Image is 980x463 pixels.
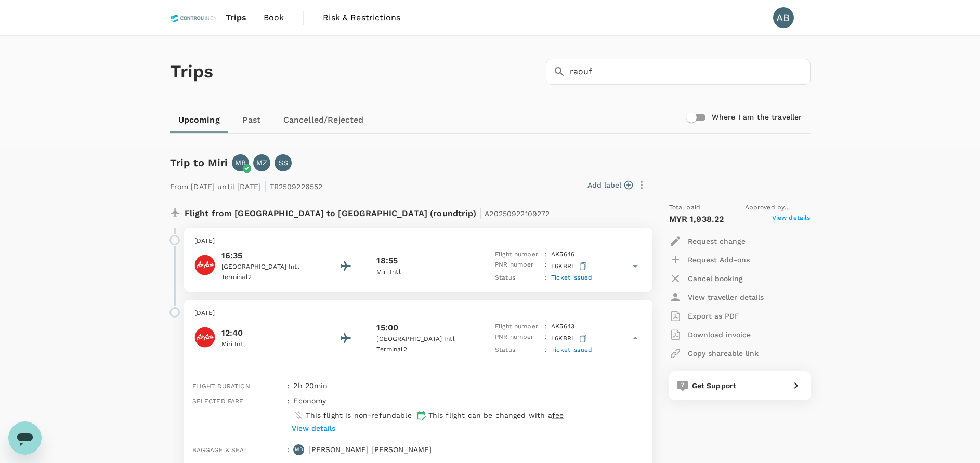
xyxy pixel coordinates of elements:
[551,346,592,353] span: Ticket issued
[376,255,398,267] p: 18:55
[194,236,642,246] p: [DATE]
[551,332,589,345] p: L6KBRL
[428,410,564,420] p: This flight can be changed with a
[545,332,547,345] p: :
[221,272,315,283] p: Terminal 2
[221,339,315,350] p: Miri Intl
[8,421,42,455] iframe: Button to launch messaging window, conversation in progress
[293,380,644,391] p: 2h 20min
[669,232,746,250] button: Request change
[669,269,743,288] button: Cancel booking
[551,260,589,273] p: L6KBRL
[692,381,737,390] span: Get Support
[221,249,315,262] p: 16:35
[306,410,411,420] p: This flight is non-refundable
[192,446,247,454] span: Baggage & seat
[545,273,547,283] p: :
[688,329,751,340] p: Download invoice
[194,308,642,319] p: [DATE]
[256,157,267,168] p: MZ
[323,11,400,24] span: Risk & Restrictions
[308,444,432,455] p: [PERSON_NAME] [PERSON_NAME]
[264,179,267,193] span: |
[235,157,246,168] p: MB
[495,273,541,283] p: Status
[669,344,759,363] button: Copy shareable link
[376,345,470,355] p: Terminal 2
[669,203,701,213] span: Total paid
[185,203,550,221] p: Flight from [GEOGRAPHIC_DATA] to [GEOGRAPHIC_DATA] (roundtrip)
[376,334,470,345] p: [GEOGRAPHIC_DATA] Intl
[669,213,724,226] p: MYR 1,938.22
[669,307,739,325] button: Export as PDF
[228,108,275,133] a: Past
[551,274,592,281] span: Ticket issued
[226,11,247,24] span: Trips
[688,236,746,246] p: Request change
[221,262,315,272] p: [GEOGRAPHIC_DATA] Intl
[295,446,303,453] p: MB
[712,112,802,123] h6: Where I am the traveller
[279,157,288,168] p: SS
[495,345,541,355] p: Status
[221,327,315,339] p: 12:40
[170,176,323,194] p: From [DATE] until [DATE] TR2509226552
[495,249,541,260] p: Flight number
[551,322,574,332] p: AK 5643
[570,59,811,85] input: Search by travellers, trips, or destination, label, team
[772,213,811,226] span: View details
[669,325,751,344] button: Download invoice
[192,398,244,405] span: Selected fare
[495,322,541,332] p: Flight number
[283,376,289,391] div: :
[688,292,764,302] p: View traveller details
[275,108,372,133] a: Cancelled/Rejected
[289,420,338,436] button: View details
[773,7,794,28] div: AB
[292,423,335,433] p: View details
[192,382,250,390] span: Flight duration
[376,267,470,277] p: Miri Intl
[688,255,750,265] p: Request Add-ons
[194,255,215,275] img: AirAsia
[552,411,564,419] span: fee
[551,249,574,260] p: AK 5646
[485,209,550,218] span: A20250922109272
[376,322,398,334] p: 15:00
[264,11,284,24] span: Book
[587,180,633,190] button: Add label
[283,391,289,440] div: :
[545,322,547,332] p: :
[293,395,326,406] p: economy
[688,348,759,359] p: Copy shareable link
[170,154,228,171] h6: Trip to Miri
[495,332,541,345] p: PNR number
[688,273,743,284] p: Cancel booking
[479,206,482,220] span: |
[545,249,547,260] p: :
[669,250,750,269] button: Request Add-ons
[745,203,811,213] span: Approved by
[170,36,214,108] h1: Trips
[170,108,228,133] a: Upcoming
[545,345,547,355] p: :
[688,311,739,321] p: Export as PDF
[170,6,217,29] img: Control Union Malaysia Sdn. Bhd.
[495,260,541,273] p: PNR number
[194,327,215,348] img: AirAsia
[545,260,547,273] p: :
[669,288,764,307] button: View traveller details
